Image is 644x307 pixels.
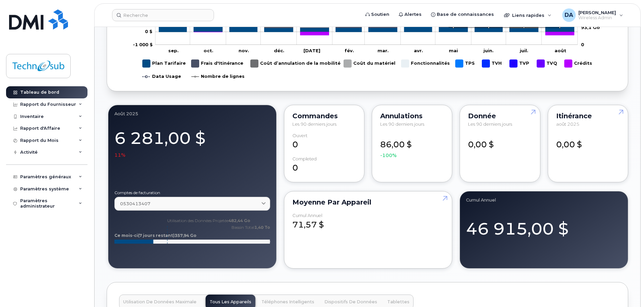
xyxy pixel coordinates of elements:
[292,156,356,174] div: 0
[387,299,409,305] span: Tablettes
[380,121,424,127] span: Les 90 derniers jours
[581,42,584,47] tspan: 0
[143,57,186,70] g: Plan Tarifaire
[292,133,356,151] div: 0
[114,125,270,158] div: 6 281,00 $
[145,29,152,34] tspan: 0 $
[114,197,270,211] a: 0530413407
[414,48,423,53] tspan: avr.
[565,57,593,70] g: Crédits
[558,8,628,22] div: Dave Arseneau
[292,121,336,127] span: Les 90 derniers jours
[239,48,249,53] tspan: nov.
[114,152,126,158] span: 11%
[344,57,395,70] g: Coût du matériel
[361,8,394,21] a: Soutien
[512,12,544,18] span: Liens rapides
[324,299,377,305] span: Dispositifs de Données
[371,11,389,18] span: Soutien
[138,233,175,238] tspan: (7 jours restant)
[556,133,620,151] div: 0,00 $
[483,48,494,53] tspan: juin.
[254,225,270,230] tspan: 1,40 To
[565,11,573,19] span: DA
[554,48,566,53] tspan: août
[380,113,444,119] div: Annulations
[456,57,475,70] g: TPS
[191,70,245,83] g: Nombre de lignes
[231,225,270,230] text: Bassin Total
[468,113,532,119] div: Donnée
[581,25,600,30] tspan: 93,1 Go
[292,113,356,119] div: Commandes
[426,8,499,21] a: Base de connaissances
[167,218,250,223] text: Utilisation des Données Projetée
[401,57,450,70] g: Fonctionnalités
[175,233,196,238] tspan: 357,94 Go
[168,48,179,53] tspan: sep.
[292,213,322,218] div: Cumul Annuel
[482,57,503,70] g: TVH
[292,133,308,138] div: Ouvert
[114,191,270,195] label: Comptes de facturation
[133,42,153,47] tspan: -1 000 $
[520,48,528,53] tspan: juil.
[123,299,196,305] span: Utilisation de Données Maximale
[112,9,214,21] input: Recherche
[204,48,213,53] tspan: oct.
[437,11,494,18] span: Base de connaissances
[292,156,317,161] div: completed
[143,57,593,83] g: Légende
[251,57,341,70] g: Coût d’annulation de la mobilité
[120,201,150,207] span: 0530413407
[380,152,397,159] span: -100%
[537,57,558,70] g: TVQ
[143,70,181,83] g: Data Usage
[556,121,579,127] span: août 2025
[466,211,622,240] div: 46 915,00 $
[114,233,138,238] tspan: Ce mois-ci
[578,10,616,15] span: [PERSON_NAME]
[468,121,512,127] span: Les 90 derniers jours
[292,213,444,231] div: 71,57 $
[468,133,532,151] div: 0,00 $
[394,8,426,21] a: Alertes
[345,48,354,53] tspan: fév.
[133,42,153,47] g: 0 $
[274,48,284,53] tspan: déc.
[466,197,622,203] div: Cumul Annuel
[261,299,314,305] span: Téléphones Intelligents
[303,48,320,53] tspan: [DATE]
[499,8,556,22] div: Liens rapides
[191,57,243,70] g: Frais d'Itinérance
[404,11,422,18] span: Alertes
[114,111,270,117] div: août 2025
[378,48,389,53] tspan: mar.
[556,113,620,119] div: Itinérance
[578,15,616,21] span: Wireless Admin
[380,133,444,159] div: 86,00 $
[449,48,458,53] tspan: mai
[228,218,250,223] tspan: 482,44 Go
[292,199,444,205] div: Moyenne par Appareil
[510,57,530,70] g: TVP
